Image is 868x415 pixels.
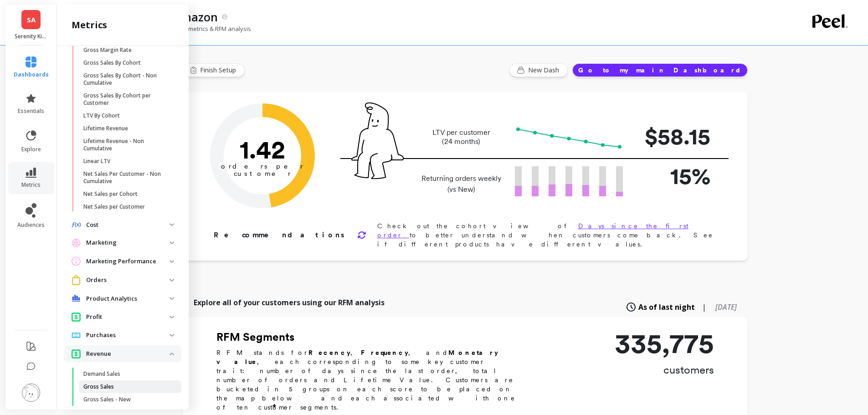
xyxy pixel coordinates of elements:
[216,348,526,412] p: RFM stands for , , and , each corresponding to some key customer trait: number of days since the ...
[83,396,131,403] p: Gross Sales - New
[72,256,81,266] img: navigation item icon
[72,275,81,285] img: navigation item icon
[83,203,145,210] p: Net Sales per Customer
[214,230,346,241] p: Recommendations
[169,279,174,282] img: down caret icon
[221,162,304,170] tspan: orders per
[72,295,81,302] img: navigation item icon
[83,72,170,87] p: Gross Sales By Cohort - Non Cumulative
[169,223,174,226] img: down caret icon
[86,294,169,303] p: Product Analytics
[419,173,504,195] p: Returning orders weekly (vs New)
[72,312,81,322] img: navigation item icon
[83,125,128,132] p: Lifetime Revenue
[83,190,138,198] p: Net Sales per Cohort
[233,169,291,178] tspan: customer
[15,33,48,40] p: Serenity Kids - Amazon
[21,146,41,153] span: explore
[351,102,404,179] img: pal seatted on line
[637,159,710,193] p: 15%
[86,276,169,285] p: Orders
[715,302,737,312] span: [DATE]
[419,128,504,146] p: LTV per customer (24 months)
[86,313,169,322] p: Profit
[169,316,174,318] img: down caret icon
[528,66,562,75] span: New Dash
[86,331,169,340] p: Purchases
[169,334,174,337] img: down caret icon
[83,59,141,67] p: Gross Sales By Cohort
[86,257,169,266] p: Marketing Performance
[183,63,245,77] button: Finish Setup
[572,63,748,77] button: Go to my main Dashboard
[216,330,526,344] h2: RFM Segments
[83,158,110,165] p: Linear LTV
[240,134,285,164] text: 1.42
[638,302,695,313] span: As of last night
[14,71,49,78] span: dashboards
[72,19,107,31] h2: metrics
[21,181,41,189] span: metrics
[86,349,169,359] p: Revenue
[83,170,170,185] p: Net Sales Per Customer - Non Cumulative
[83,112,120,119] p: LTV By Cohort
[86,238,169,247] p: Marketing
[200,66,239,75] span: Finish Setup
[83,138,170,152] p: Lifetime Revenue - Non Cumulative
[637,119,710,154] p: $58.15
[17,221,45,229] span: audiences
[27,15,36,25] span: SA
[194,297,385,308] p: Explore all of your customers using our RFM analysis
[83,46,132,54] p: Gross Margin Rate
[308,349,350,356] b: Recency
[361,349,408,356] b: Frequency
[86,220,169,230] p: Cost
[377,221,719,249] p: Check out the cohort view of to better understand when customers come back. See if different prod...
[169,297,174,300] img: down caret icon
[83,383,114,390] p: Gross Sales
[83,370,120,378] p: Demand Sales
[72,238,81,247] img: navigation item icon
[615,330,714,357] p: 335,775
[18,108,44,115] span: essentials
[72,349,81,359] img: navigation item icon
[702,302,706,313] span: |
[72,222,81,228] img: navigation item icon
[169,241,174,244] img: down caret icon
[22,384,40,402] img: profile picture
[509,63,568,77] button: New Dash
[169,260,174,263] img: down caret icon
[615,363,714,377] p: customers
[83,92,170,107] p: Gross Sales By Cohort per Customer
[169,353,174,355] img: down caret icon
[72,333,81,338] img: navigation item icon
